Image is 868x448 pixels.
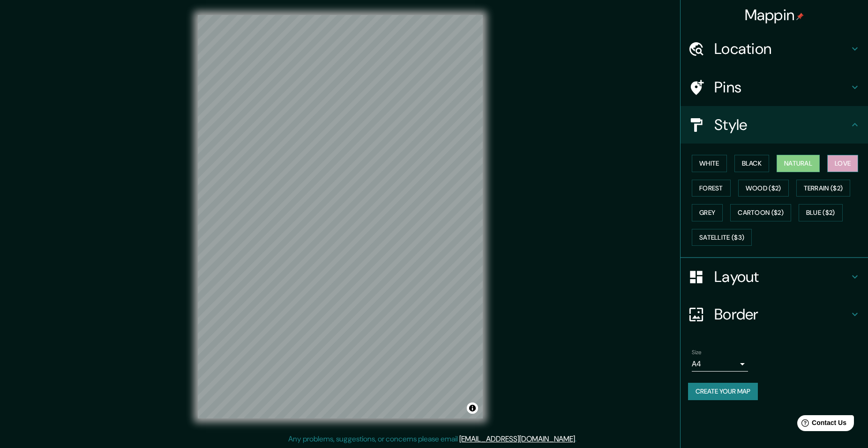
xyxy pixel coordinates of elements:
h4: Mappin [745,6,804,24]
button: Create your map [688,383,758,400]
button: Grey [692,204,723,221]
h4: Pins [714,78,849,97]
div: A4 [692,357,748,372]
div: . [576,433,578,445]
div: Pins [681,68,868,106]
img: pin-icon.png [796,13,804,20]
button: Blue ($2) [799,204,843,221]
a: [EMAIL_ADDRESS][DOMAIN_NAME] [459,434,575,444]
button: Terrain ($2) [796,180,851,197]
h4: Border [714,305,849,324]
div: Border [681,296,868,333]
div: Layout [681,258,868,296]
h4: Layout [714,267,849,286]
label: Size [692,349,702,357]
button: Cartoon ($2) [730,204,791,221]
h4: Location [714,39,849,58]
button: Wood ($2) [738,180,789,197]
div: . [578,433,580,445]
button: White [692,155,727,172]
button: Black [734,155,770,172]
iframe: Help widget launcher [785,411,858,438]
button: Forest [692,180,731,197]
button: Satellite ($3) [692,229,752,246]
p: Any problems, suggestions, or concerns please email . [288,433,576,445]
canvas: Map [198,15,483,418]
button: Toggle attribution [467,402,478,414]
button: Natural [777,155,820,172]
div: Style [681,106,868,144]
h4: Style [714,115,849,134]
div: Location [681,30,868,68]
button: Love [827,155,858,172]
